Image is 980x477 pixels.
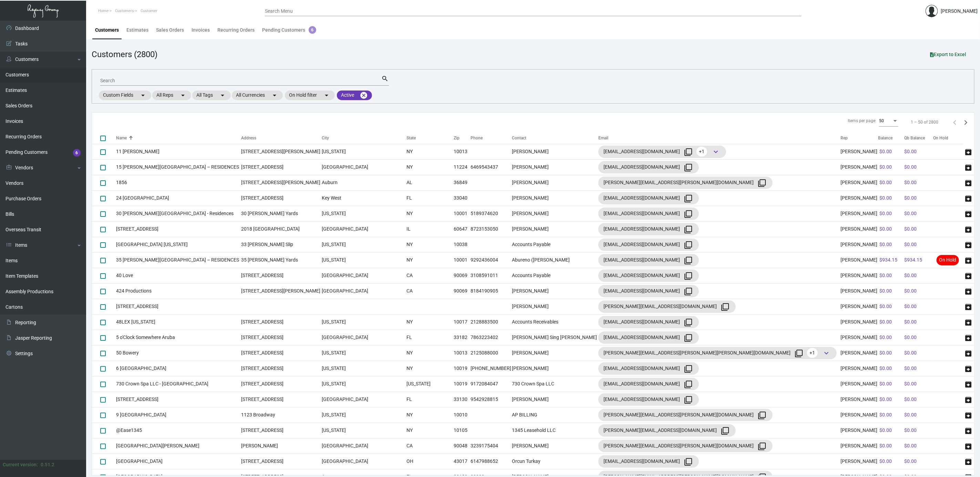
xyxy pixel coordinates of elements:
[454,268,471,283] td: 90069
[471,376,512,392] td: 9172084047
[712,148,720,156] span: keyboard_arrow_down
[721,427,729,435] mat-icon: filter_none
[963,193,974,204] button: archive
[115,9,134,13] span: Customers
[964,148,972,156] span: archive
[841,345,878,361] td: [PERSON_NAME]
[192,26,210,34] div: Invoices
[406,376,454,392] td: [US_STATE]
[116,376,241,392] td: 730 Crown Spa LLC - [GEOGRAPHIC_DATA]
[512,252,598,268] td: Abureno ([PERSON_NAME]
[512,345,598,361] td: [PERSON_NAME]
[879,226,892,232] span: $0.00
[903,175,933,190] td: $0.00
[406,135,454,141] div: State
[822,349,831,357] span: keyboard_arrow_down
[604,224,694,235] div: [EMAIL_ADDRESS][DOMAIN_NAME]
[841,221,878,237] td: [PERSON_NAME]
[116,159,241,175] td: 15 [PERSON_NAME][GEOGRAPHIC_DATA] – RESIDENCES
[406,268,454,283] td: CA
[471,314,512,330] td: 2128883500
[454,330,471,345] td: 33182
[879,335,892,340] span: $0.00
[903,330,933,345] td: $0.00
[116,361,241,376] td: 6 [GEOGRAPHIC_DATA]
[964,458,972,466] span: archive
[963,332,974,343] button: archive
[960,117,971,128] button: Next page
[604,255,694,266] div: [EMAIL_ADDRESS][DOMAIN_NAME]
[941,8,978,15] div: [PERSON_NAME]
[322,135,329,141] div: City
[841,268,878,283] td: [PERSON_NAME]
[963,255,974,266] button: archive
[879,242,892,247] span: $0.00
[903,144,933,159] td: $0.00
[322,283,406,299] td: [GEOGRAPHIC_DATA]
[241,221,322,237] td: 2018 [GEOGRAPHIC_DATA]
[241,361,322,376] td: [STREET_ADDRESS]
[92,48,157,61] div: Customers (2800)
[406,144,454,159] td: NY
[337,91,372,100] mat-chip: Active
[903,159,933,175] td: $0.00
[406,221,454,237] td: IL
[454,345,471,361] td: 10013
[192,91,231,100] mat-chip: All Tags
[454,392,471,407] td: 33130
[262,26,316,34] div: Pending Customers
[684,458,692,466] mat-icon: filter_none
[360,91,368,99] mat-icon: cancel
[116,345,241,361] td: 50 Bowery
[454,376,471,392] td: 10019
[406,190,454,206] td: FL
[241,135,256,141] div: Address
[322,330,406,345] td: [GEOGRAPHIC_DATA]
[604,193,694,204] div: [EMAIL_ADDRESS][DOMAIN_NAME]
[217,26,255,34] div: Recurring Orders
[512,206,598,221] td: [PERSON_NAME]
[684,148,692,156] mat-icon: filter_none
[322,252,406,268] td: [US_STATE]
[879,381,892,386] span: $0.00
[322,144,406,159] td: [US_STATE]
[471,135,512,141] div: Phone
[270,91,279,99] mat-icon: arrow_drop_down
[963,208,974,219] button: archive
[841,206,878,221] td: [PERSON_NAME]
[116,135,127,141] div: Name
[241,376,322,392] td: [STREET_ADDRESS]
[964,303,972,311] span: archive
[471,392,512,407] td: 9542928815
[454,314,471,330] td: 10017
[841,135,848,141] div: Rep
[471,283,512,299] td: 8184190905
[241,135,322,141] div: Address
[878,135,893,141] div: Balance
[963,363,974,374] button: archive
[949,117,960,128] button: Previous page
[512,135,526,141] div: Contact
[841,314,878,330] td: [PERSON_NAME]
[241,268,322,283] td: [STREET_ADDRESS]
[721,303,729,311] mat-icon: filter_none
[322,91,331,99] mat-icon: arrow_drop_down
[879,304,892,309] span: $0.00
[684,396,692,404] mat-icon: filter_none
[879,149,892,154] span: $0.00
[684,256,692,265] mat-icon: filter_none
[454,190,471,206] td: 33040
[963,441,974,452] button: archive
[604,363,694,374] div: [EMAIL_ADDRESS][DOMAIN_NAME]
[604,177,767,188] div: [PERSON_NAME][EMAIL_ADDRESS][PERSON_NAME][DOMAIN_NAME]
[322,175,406,190] td: Auburn
[454,175,471,190] td: 36849
[684,287,692,296] mat-icon: filter_none
[604,239,694,250] div: [EMAIL_ADDRESS][DOMAIN_NAME]
[964,241,972,249] span: archive
[964,411,972,420] span: archive
[964,365,972,373] span: archive
[241,175,322,190] td: [STREET_ADDRESS][PERSON_NAME]
[604,286,694,297] div: [EMAIL_ADDRESS][DOMAIN_NAME]
[848,118,876,124] div: Items per page:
